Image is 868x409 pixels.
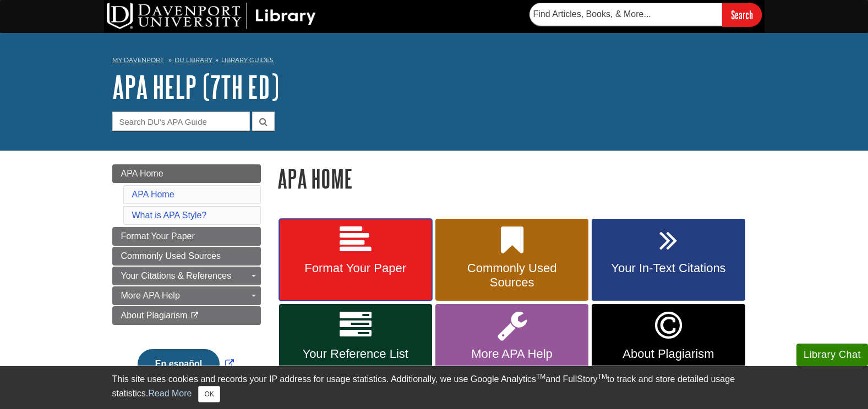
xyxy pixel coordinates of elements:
span: About Plagiarism [600,347,736,361]
sup: TM [598,373,607,380]
span: About Plagiarism [121,311,188,320]
button: En español [138,349,220,379]
a: About Plagiarism [112,306,261,325]
div: Guide Page Menu [112,164,261,397]
a: My Davenport [112,56,163,65]
a: What is APA Style? [132,211,207,220]
span: More APA Help [121,291,180,300]
a: Format Your Paper [279,219,432,301]
a: DU Library [174,56,212,64]
button: Close [198,386,220,402]
form: Searches DU Library's articles, books, and more [529,3,762,26]
a: APA Home [112,164,261,183]
a: Link opens in new window [135,359,237,368]
h1: APA Home [277,164,756,192]
a: Your Reference List [279,304,432,388]
span: Format Your Paper [121,231,195,241]
a: APA Help (7th Ed) [112,70,279,104]
span: Your In-Text Citations [600,261,736,275]
button: Library Chat [796,344,868,366]
span: APA Home [121,169,163,178]
span: Your Citations & References [121,271,231,280]
a: More APA Help [112,286,261,305]
a: Commonly Used Sources [435,219,588,301]
span: More APA Help [444,347,580,361]
a: Your Citations & References [112,267,261,285]
img: DU Library [107,3,316,29]
a: Link opens in new window [592,304,745,388]
a: More APA Help [435,304,588,388]
span: Format Your Paper [287,261,424,275]
input: Search [722,3,762,26]
nav: breadcrumb [112,53,756,70]
a: Read More [148,389,192,398]
span: Your Reference List [287,347,424,361]
span: Commonly Used Sources [121,251,221,261]
div: This site uses cookies and records your IP address for usage statistics. Additionally, we use Goo... [112,373,756,402]
a: APA Home [132,190,174,199]
a: Your In-Text Citations [592,219,745,301]
sup: TM [536,373,545,380]
input: Search DU's APA Guide [112,112,250,131]
i: This link opens in a new window [190,312,199,319]
a: Format Your Paper [112,227,261,246]
a: Commonly Used Sources [112,247,261,266]
a: Library Guides [221,56,274,64]
input: Find Articles, Books, & More... [529,3,722,26]
span: Commonly Used Sources [444,261,580,290]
